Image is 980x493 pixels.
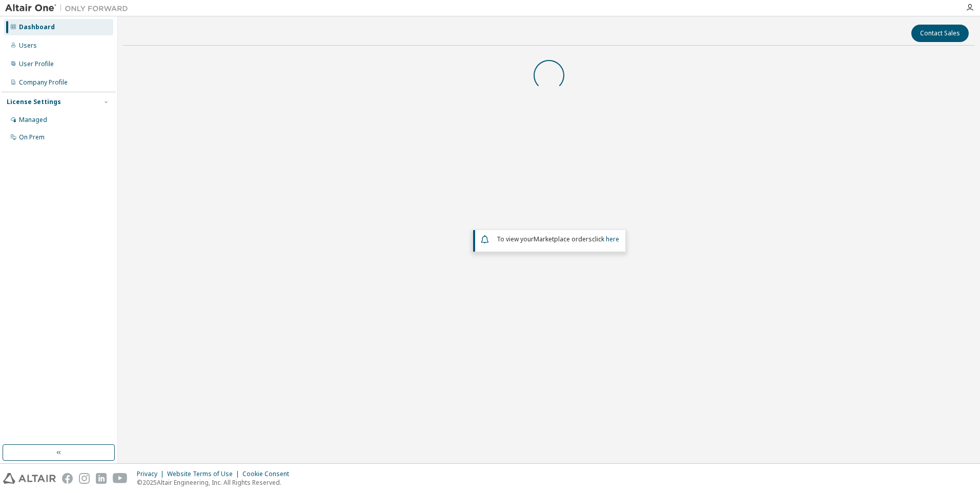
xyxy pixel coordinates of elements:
[19,60,54,68] div: User Profile
[3,473,56,484] img: altair_logo.svg
[5,3,133,13] img: Altair One
[137,478,295,487] p: © 2025 Altair Engineering, Inc. All Rights Reserved.
[911,25,969,42] button: Contact Sales
[113,473,128,484] img: youtube.svg
[242,470,295,478] div: Cookie Consent
[19,42,37,50] div: Users
[606,235,619,243] a: here
[534,235,592,243] em: Marketplace orders
[79,473,90,484] img: instagram.svg
[497,235,619,243] span: To view your click
[19,23,55,31] div: Dashboard
[137,470,167,478] div: Privacy
[96,473,107,484] img: linkedin.svg
[62,473,73,484] img: facebook.svg
[19,78,68,87] div: Company Profile
[7,98,61,106] div: License Settings
[19,116,47,124] div: Managed
[19,133,45,141] div: On Prem
[167,470,242,478] div: Website Terms of Use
